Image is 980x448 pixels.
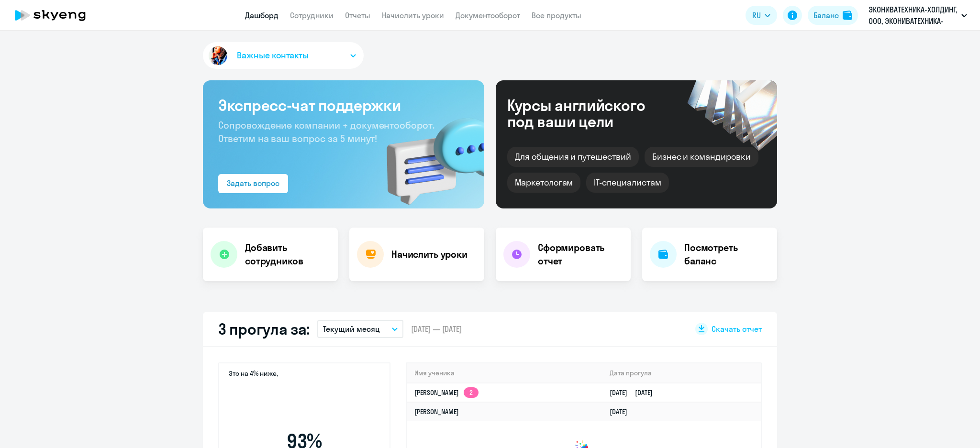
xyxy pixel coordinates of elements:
div: Курсы английского под ваши цели [507,97,671,130]
span: [DATE] — [DATE] [411,324,462,334]
div: Для общения и путешествий [507,147,639,167]
a: [PERSON_NAME]2 [414,388,479,397]
a: Все продукты [532,11,581,20]
img: bg-img [373,101,484,208]
div: Задать вопрос [227,177,279,189]
a: Сотрудники [290,11,334,20]
p: Текущий месяц [323,323,380,335]
button: Балансbalance [808,6,858,25]
h4: Добавить сотрудников [245,241,330,268]
a: Дашборд [245,11,278,20]
img: balance [843,11,852,20]
th: Дата прогула [602,363,761,383]
a: Начислить уроки [382,11,444,20]
button: RU [746,6,777,25]
span: Это на 4% ниже, [229,369,278,381]
h4: Посмотреть баланс [684,241,769,268]
h3: Экспресс-чат поддержки [218,96,469,115]
div: Бизнес и командировки [645,147,758,167]
app-skyeng-badge: 2 [464,387,479,398]
h2: 3 прогула за: [218,319,310,339]
span: Сопровождение компании + документооборот. Ответим на ваш вопрос за 5 минут! [218,119,434,144]
th: Имя ученика [407,363,602,383]
h4: Сформировать отчет [538,241,623,268]
a: [DATE] [610,407,635,416]
button: ЭКОНИВАТЕХНИКА-ХОЛДИНГ, ООО, ЭКОНИВАТЕХНИКА-ХОЛДИНГ [864,4,972,27]
img: avatar [207,44,229,67]
button: Текущий месяц [317,320,403,338]
div: Маркетологам [507,173,580,193]
span: Важные контакты [237,49,309,62]
div: Баланс [813,10,839,21]
a: Отчеты [345,11,370,20]
span: Скачать отчет [712,324,762,334]
h4: Начислить уроки [391,248,468,261]
a: Документооборот [456,11,520,20]
p: ЭКОНИВАТЕХНИКА-ХОЛДИНГ, ООО, ЭКОНИВАТЕХНИКА-ХОЛДИНГ [869,4,958,27]
button: Важные контакты [203,42,364,69]
a: [PERSON_NAME] [414,407,459,416]
div: IT-специалистам [586,173,668,193]
a: [DATE][DATE] [610,388,660,397]
button: Задать вопрос [218,174,288,193]
span: RU [752,10,761,21]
